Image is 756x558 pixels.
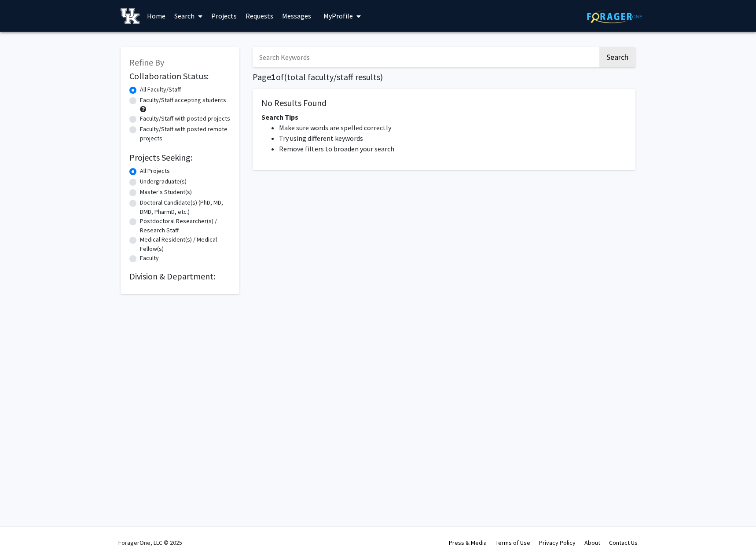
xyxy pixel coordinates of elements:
h2: Division & Department: [129,271,231,282]
button: Search [599,47,635,67]
h2: Projects Seeking: [129,152,231,163]
label: Faculty/Staff with posted projects [140,114,230,123]
label: All Projects [140,166,170,176]
li: Try using different keywords [279,133,627,143]
label: Medical Resident(s) / Medical Fellow(s) [140,235,231,253]
a: Home [143,0,170,31]
li: Remove filters to broaden your search [279,143,627,154]
label: All Faculty/Staff [140,85,181,94]
label: Postdoctoral Researcher(s) / Research Staff [140,217,231,235]
label: Master's Student(s) [140,187,192,197]
a: About [584,539,600,547]
label: Faculty/Staff with posted remote projects [140,125,231,143]
a: Press & Media [449,539,487,547]
span: Refine By [129,57,164,68]
div: ForagerOne, LLC © 2025 [118,527,182,558]
a: Search [170,0,207,31]
span: 1 [271,71,276,82]
label: Undergraduate(s) [140,177,187,186]
h5: No Results Found [261,98,627,108]
a: Privacy Policy [539,539,576,547]
a: Terms of Use [495,539,530,547]
label: Faculty [140,253,159,263]
h2: Collaboration Status: [129,71,231,81]
input: Search Keywords [253,47,598,67]
li: Make sure words are spelled correctly [279,122,627,133]
h1: Page of ( total faculty/staff results) [253,72,635,82]
label: Doctoral Candidate(s) (PhD, MD, DMD, PharmD, etc.) [140,198,231,217]
a: Requests [241,0,278,31]
a: Messages [278,0,316,31]
span: My Profile [323,11,353,20]
a: Projects [207,0,241,31]
img: ForagerOne Logo [587,10,642,23]
nav: Page navigation [253,179,635,199]
a: Contact Us [609,539,638,547]
label: Faculty/Staff accepting students [140,95,226,105]
span: Search Tips [261,113,298,121]
img: University of Kentucky Logo [121,8,139,24]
